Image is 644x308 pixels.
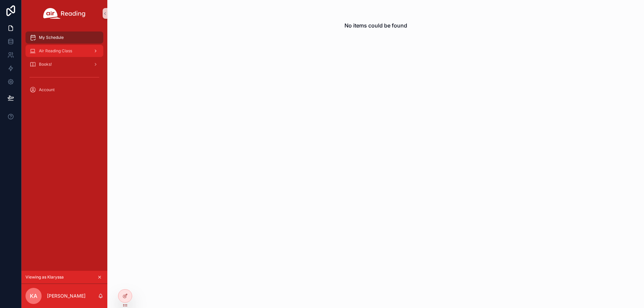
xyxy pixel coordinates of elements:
span: Account [39,87,55,93]
span: Air Reading Class [39,48,72,54]
a: My Schedule [25,32,103,44]
span: My Schedule [39,35,64,40]
span: KA [30,292,37,300]
a: Air Reading Class [25,45,103,57]
img: App logo [43,8,86,19]
a: Account [25,84,103,96]
span: Viewing as Klaryssa [25,274,64,280]
p: [PERSON_NAME] [47,293,86,299]
h2: No items could be found [344,21,407,29]
span: Books! [39,62,52,67]
div: scrollable content [21,27,107,105]
a: Books! [25,58,103,70]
